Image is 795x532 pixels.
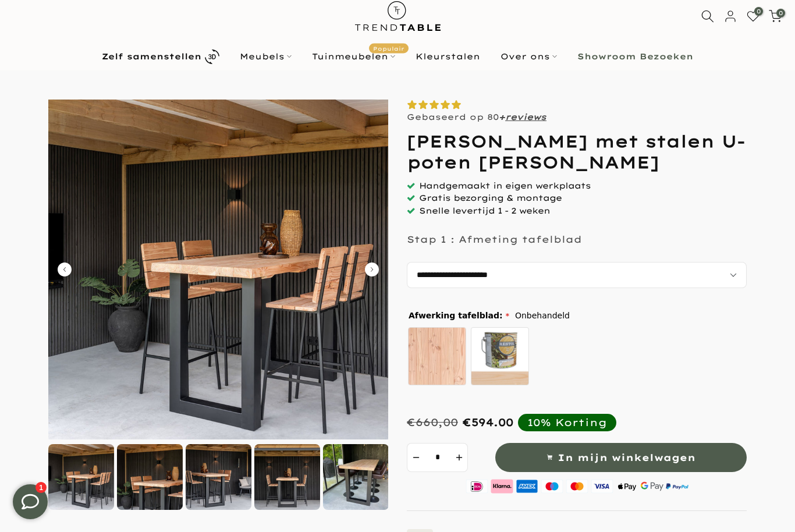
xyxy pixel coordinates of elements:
img: Douglas bartafel met stalen U-poten zwart [48,444,114,510]
span: Snelle levertijd 1 - 2 weken [419,205,550,216]
a: Meubels [230,49,302,63]
img: Douglas bartafel met stalen U-poten zwart [254,444,320,510]
a: reviews [505,112,546,122]
a: Zelf samenstellen [92,47,230,67]
b: Zelf samenstellen [102,52,201,61]
button: increment [450,443,468,472]
span: 0 [754,7,763,16]
div: €660,00 [407,416,458,429]
span: Populair [369,44,409,54]
button: Carousel Next Arrow [365,263,379,276]
strong: + [499,112,505,122]
span: €594.00 [463,416,513,429]
h1: [PERSON_NAME] met stalen U-poten [PERSON_NAME] [407,131,747,173]
span: 0 [776,9,785,17]
span: In mijn winkelwagen [558,449,695,466]
a: Showroom Bezoeken [567,49,704,63]
b: Showroom Bezoeken [577,52,693,61]
span: Gratis bezorging & montage [419,193,562,203]
img: Douglas bartafel met stalen U-poten zwart [48,100,388,439]
button: In mijn winkelwagen [495,443,747,472]
img: Douglas bartafel met stalen U-poten zwart [186,444,251,510]
input: Quantity [424,443,450,472]
div: 10% Korting [527,416,607,429]
button: decrement [407,443,424,472]
span: Onbehandeld [515,308,570,323]
p: Stap 1 : Afmeting tafelblad [407,233,582,245]
a: 0 [769,10,782,23]
button: Carousel Back Arrow [58,263,72,276]
p: Gebaseerd op 80 [407,112,546,122]
img: Douglas bartafel met stalen U-poten zwart [117,444,183,510]
a: TuinmeubelenPopulair [302,49,406,63]
img: Douglas bartafel met stalen U-poten zwart gepoedercoat [323,444,389,510]
select: autocomplete="off" [407,262,747,288]
a: Over ons [491,49,567,63]
span: Handgemaakt in eigen werkplaats [419,180,591,191]
a: Kleurstalen [406,49,491,63]
span: Afwerking tafelblad: [409,311,509,320]
iframe: toggle-frame [1,473,59,531]
a: 0 [747,10,759,23]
